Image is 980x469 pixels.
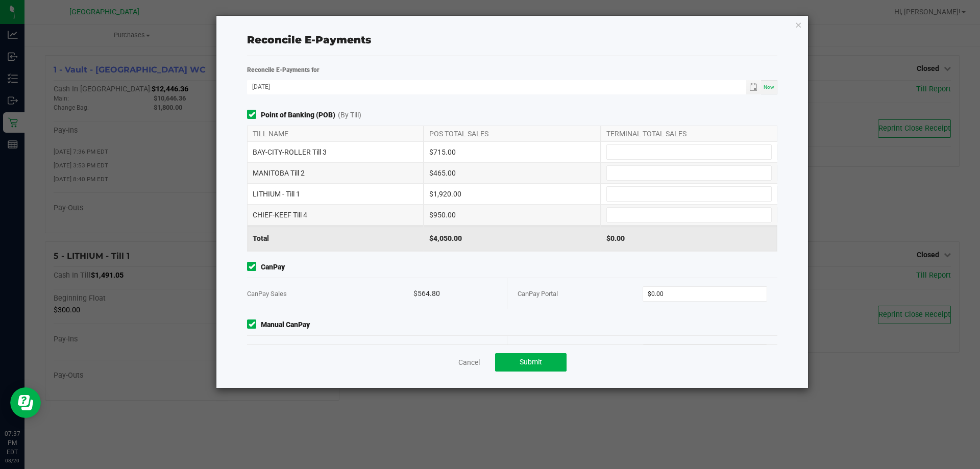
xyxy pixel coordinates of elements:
div: BAY-CITY-ROLLER Till 3 [247,142,424,162]
div: $1,920.00 [424,184,600,204]
form-toggle: Include in reconciliation [247,110,261,120]
div: TERMINAL TOTAL SALES [601,126,777,141]
div: Total [247,226,424,251]
div: $4,050.00 [424,226,600,251]
span: Submit [520,358,542,366]
div: $474.90 [413,336,497,367]
span: Now [764,84,774,90]
div: LITHIUM - Till 1 [247,184,424,204]
span: (By Till) [338,110,361,120]
strong: Point of Banking (POB) [261,110,335,120]
div: TILL NAME [247,126,424,141]
div: POS TOTAL SALES [424,126,600,141]
input: Date [247,80,746,93]
button: Submit [495,353,567,372]
span: CanPay Sales [247,290,287,298]
div: $0.00 [601,226,777,251]
iframe: Resource center [10,387,41,418]
div: $950.00 [424,205,600,225]
strong: CanPay [261,262,285,273]
span: CanPay Portal [518,290,558,298]
strong: Manual CanPay [261,319,310,330]
div: Reconcile E-Payments [247,32,777,47]
div: $465.00 [424,163,600,183]
form-toggle: Include in reconciliation [247,262,261,273]
strong: Reconcile E-Payments for [247,66,320,73]
div: MANITOBA Till 2 [247,163,424,183]
form-toggle: Include in reconciliation [247,319,261,330]
div: $715.00 [424,142,600,162]
span: Toggle calendar [746,80,761,94]
div: $564.80 [413,278,497,309]
div: CHIEF-KEEF Till 4 [247,205,424,225]
a: Cancel [458,357,480,367]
